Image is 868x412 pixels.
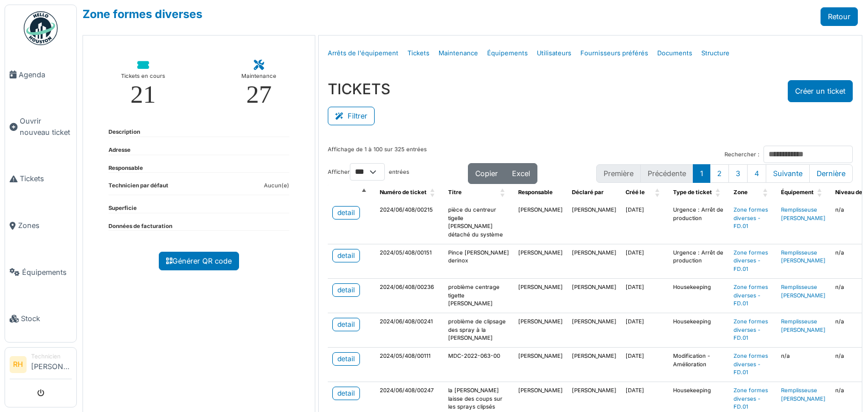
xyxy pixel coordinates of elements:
div: detail [337,388,355,398]
div: 21 [131,82,156,107]
span: Équipement: Activate to sort [817,184,824,201]
a: Agenda [5,51,76,98]
span: Ouvrir nouveau ticket [20,116,72,137]
div: Maintenance [241,71,276,82]
button: 4 [747,164,766,183]
a: Remplisseuse [PERSON_NAME] [781,284,826,299]
a: Utilisateurs [532,40,576,67]
a: detail [332,318,360,331]
td: [PERSON_NAME] [567,201,621,244]
select: Afficherentrées [350,163,385,181]
a: Zone formes diverses - FD.01 [734,207,768,229]
span: Créé le [626,189,645,195]
td: Modification - Amélioration [669,347,729,382]
td: 2024/06/408/00241 [375,313,444,347]
td: pièce du centreur tigelle [PERSON_NAME] détaché du système [444,201,514,244]
td: [DATE] [621,244,669,278]
span: Stock [21,313,72,324]
td: Pince [PERSON_NAME] derinox [444,244,514,278]
span: Copier [475,169,498,178]
a: Zone formes diverses [83,7,202,21]
a: Tickets en cours 21 [112,51,174,116]
td: MDC-2022-063-00 [444,347,514,382]
span: Équipements [22,267,72,278]
td: 2024/06/408/00215 [375,201,444,244]
a: Stock [5,296,76,343]
td: [PERSON_NAME] [567,278,621,313]
dt: Données de facturation [108,222,172,231]
span: Zone [734,189,748,195]
td: [DATE] [621,347,669,382]
a: Arrêts de l'équipement [323,40,403,67]
a: Zone formes diverses - FD.01 [734,284,768,306]
dd: Aucun(e) [264,182,289,190]
a: Remplisseuse [PERSON_NAME] [781,318,826,333]
a: Tickets [5,156,76,203]
a: Fournisseurs préférés [576,40,653,67]
div: Affichage de 1 à 100 sur 325 entrées [328,146,427,163]
button: Créer un ticket [788,80,853,102]
td: [PERSON_NAME] [567,244,621,278]
td: 2024/06/408/00236 [375,278,444,313]
td: [PERSON_NAME] [514,347,567,382]
div: detail [337,285,355,295]
span: Déclaré par [572,189,604,195]
button: Filtrer [328,107,375,125]
td: n/a [776,347,831,382]
dt: Description [108,128,140,137]
a: detail [332,249,360,262]
td: Housekeeping [669,313,729,347]
a: Tickets [403,40,434,67]
div: Technicien [31,352,72,361]
a: Structure [697,40,734,67]
td: [PERSON_NAME] [514,201,567,244]
a: Maintenance 27 [232,51,286,116]
td: problème de clipsage des spray à la [PERSON_NAME] [444,313,514,347]
div: detail [337,354,355,364]
label: Afficher entrées [328,163,409,181]
span: Zones [18,220,72,231]
td: [PERSON_NAME] [567,313,621,347]
a: Remplisseuse [PERSON_NAME] [781,387,826,402]
li: [PERSON_NAME] [31,352,72,376]
button: Copier [468,163,505,184]
span: Numéro de ticket: Activate to sort [430,184,437,201]
td: [PERSON_NAME] [567,347,621,382]
img: Badge_color-CXgf-gQk.svg [24,11,58,45]
td: [PERSON_NAME] [514,313,567,347]
span: Agenda [19,69,72,80]
div: 27 [246,82,272,107]
td: Housekeeping [669,278,729,313]
div: detail [337,251,355,261]
h3: TICKETS [328,80,390,98]
a: RH Technicien[PERSON_NAME] [10,352,72,379]
td: 2024/05/408/00111 [375,347,444,382]
button: 3 [728,164,748,183]
dt: Technicien par défaut [108,182,168,195]
span: Numéro de ticket [380,189,427,195]
a: Générer QR code [159,252,239,270]
a: Retour [821,7,858,26]
a: Documents [653,40,697,67]
a: Équipements [483,40,532,67]
td: Urgence : Arrêt de production [669,244,729,278]
a: Remplisseuse [PERSON_NAME] [781,207,826,221]
span: Responsable [518,189,553,195]
a: detail [332,387,360,400]
li: RH [10,356,27,373]
a: Ouvrir nouveau ticket [5,98,76,156]
td: [DATE] [621,313,669,347]
td: [DATE] [621,278,669,313]
a: Zone formes diverses - FD.01 [734,387,768,410]
button: Last [809,164,853,183]
td: problème centrage tigette [PERSON_NAME] [444,278,514,313]
span: Zone: Activate to sort [763,184,770,201]
dt: Adresse [108,146,131,155]
div: Tickets en cours [121,71,165,82]
td: [PERSON_NAME] [514,278,567,313]
a: detail [332,283,360,297]
span: Excel [512,169,530,178]
a: detail [332,206,360,220]
td: [DATE] [621,201,669,244]
td: [PERSON_NAME] [514,244,567,278]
